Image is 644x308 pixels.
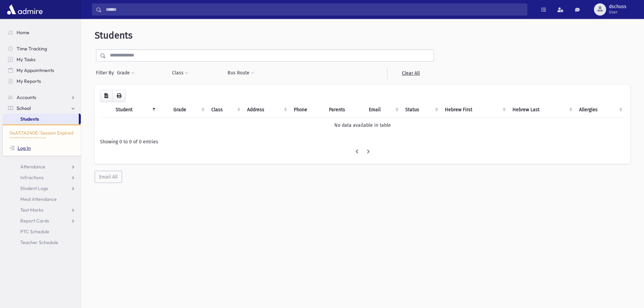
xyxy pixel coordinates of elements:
[3,172,81,183] a: Infractions
[3,54,81,65] a: My Tasks
[3,194,81,205] a: Meal Attendance
[9,145,31,151] a: Log In
[3,205,81,215] a: Test Marks
[17,46,47,52] span: Time Tracking
[95,30,133,41] span: Students
[9,137,74,139] p: /School/REG/RegDisplayIndex?Search=burger
[102,3,527,16] input: Search
[17,67,54,73] span: My Appointments
[17,94,36,100] span: Accounts
[20,116,39,122] span: Students
[5,3,44,16] img: AdmirePro
[3,124,81,156] div: 0xA57A240E: Session Expired
[20,164,45,170] span: Attendance
[112,102,158,118] th: Student: activate to sort column descending
[20,174,44,181] span: Infractions
[117,67,135,79] button: Grade
[17,56,35,63] span: My Tasks
[207,102,243,118] th: Class: activate to sort column ascending
[20,207,43,213] span: Test Marks
[243,102,290,118] th: Address: activate to sort column ascending
[325,102,365,118] th: Parents
[17,78,41,84] span: My Reports
[17,29,29,35] span: Home
[20,196,57,202] span: Meal Attendance
[100,138,625,145] div: Showing 0 to 0 of 0 entries
[575,102,625,118] th: Allergies: activate to sort column ascending
[3,215,81,226] a: Report Cards
[290,102,325,118] th: Phone
[3,65,81,76] a: My Appointments
[387,67,434,79] a: Clear All
[20,185,48,191] span: Student Logs
[3,237,81,248] a: Teacher Schedule
[508,102,575,118] th: Hebrew Last: activate to sort column ascending
[20,229,49,235] span: PTC Schedule
[441,102,508,118] th: Hebrew First: activate to sort column ascending
[95,171,122,183] button: Email All
[100,117,625,133] td: No data available in table
[3,76,81,87] a: My Reports
[609,9,626,15] span: User
[169,102,207,118] th: Grade: activate to sort column ascending
[112,90,126,102] button: Print
[3,27,81,38] a: Home
[96,69,117,76] span: Filter By
[3,183,81,194] a: Student Logs
[3,114,79,124] a: Students
[172,67,189,79] button: Class
[609,4,626,9] span: dschuss
[3,43,81,54] a: Time Tracking
[401,102,441,118] th: Status: activate to sort column ascending
[3,161,81,172] a: Attendance
[227,67,255,79] button: Bus Route
[3,226,81,237] a: PTC Schedule
[17,105,31,111] span: School
[20,239,58,245] span: Teacher Schedule
[365,102,401,118] th: Email: activate to sort column ascending
[3,92,81,103] a: Accounts
[3,103,81,114] a: School
[20,218,49,224] span: Report Cards
[100,90,113,102] button: CSV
